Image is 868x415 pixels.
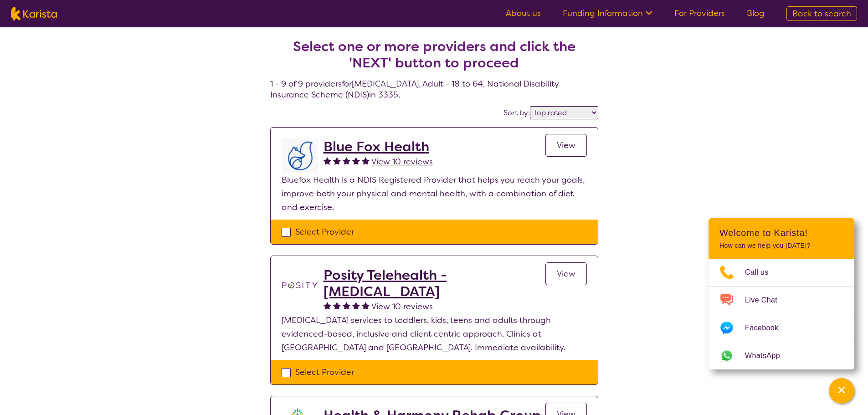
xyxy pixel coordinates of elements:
[719,227,843,238] h2: Welcome to Karista!
[745,293,788,307] span: Live Chat
[709,218,854,369] div: Channel Menu
[343,302,350,309] img: fullstar
[557,140,575,151] span: View
[745,321,789,335] span: Facebook
[270,16,598,100] h4: 1 - 9 of 9 providers for [MEDICAL_DATA] , Adult - 18 to 64 , National Disability Insurance Scheme...
[371,155,433,169] a: View 10 reviews
[506,8,541,19] a: About us
[545,134,587,157] a: View
[282,267,318,303] img: t1bslo80pcylnzwjhndq.png
[282,313,587,354] p: [MEDICAL_DATA] services to toddlers, kids, teens and adults through evidenced-based, inclusive an...
[362,302,370,309] img: fullstar
[503,108,530,118] label: Sort by:
[281,38,587,71] h2: Select one or more providers and click the 'NEXT' button to proceed
[745,266,780,279] span: Call us
[719,242,843,250] p: How can we help you [DATE]?
[352,302,360,309] img: fullstar
[333,302,341,309] img: fullstar
[362,157,370,164] img: fullstar
[282,173,587,214] p: Bluefox Health is a NDIS Registered Provider that helps you reach your goals, improve both your p...
[343,157,350,164] img: fullstar
[709,342,854,369] a: Web link opens in a new tab.
[745,349,791,363] span: WhatsApp
[371,156,433,167] span: View 10 reviews
[792,8,851,19] span: Back to search
[563,8,652,19] a: Funding Information
[545,262,587,285] a: View
[829,378,854,404] button: Channel Menu
[747,8,765,19] a: Blog
[282,138,318,173] img: lyehhyr6avbivpacwqcf.png
[371,301,433,312] span: View 10 reviews
[324,157,331,164] img: fullstar
[352,157,360,164] img: fullstar
[557,268,575,279] span: View
[371,300,433,313] a: View 10 reviews
[11,7,57,20] img: Karista logo
[333,157,341,164] img: fullstar
[786,6,857,21] a: Back to search
[324,267,545,300] a: Posity Telehealth - [MEDICAL_DATA]
[324,138,433,155] a: Blue Fox Health
[674,8,725,19] a: For Providers
[709,259,854,369] ul: Choose channel
[324,302,331,309] img: fullstar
